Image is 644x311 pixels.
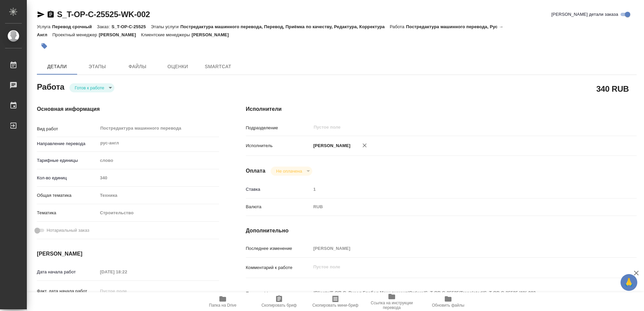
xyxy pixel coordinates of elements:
span: [PERSON_NAME] детали заказа [551,11,618,18]
p: [PERSON_NAME] [99,32,141,37]
p: Ставка [246,186,311,193]
div: Строительство [98,207,219,219]
p: Кол-во единиц [37,175,98,181]
textarea: /Clients/Т-ОП-С_Русал Глобал Менеджмент/Orders/S_T-OP-C-25525/Translated/S_T-OP-C-25525-WK-002 [311,287,604,299]
p: Клиентские менеджеры [141,32,192,37]
p: Комментарий к работе [246,264,311,271]
span: Ссылка на инструкции перевода [368,301,416,310]
button: Ссылка на инструкции перевода [364,292,420,311]
h4: Исполнители [246,105,637,113]
p: [PERSON_NAME] [192,32,234,37]
p: S_T-OP-C-25525 [111,24,151,29]
input: Пустое поле [98,267,156,277]
p: Факт. дата начала работ [37,288,98,295]
p: Заказ: [97,24,111,29]
input: Пустое поле [313,123,588,131]
button: Скопировать ссылку [47,10,55,18]
button: Скопировать бриф [251,292,307,311]
button: Обновить файлы [420,292,476,311]
h2: Работа [37,80,64,92]
input: Пустое поле [98,173,219,183]
div: Техника [98,190,219,201]
div: RUB [311,201,604,213]
button: Добавить тэг [37,39,52,53]
span: Оценки [162,62,194,71]
div: Готов к работе [69,83,114,92]
p: Работа [390,24,406,29]
span: Нотариальный заказ [47,227,89,234]
p: Тематика [37,210,98,216]
a: S_T-OP-C-25525-WK-002 [57,10,150,19]
button: Готов к работе [73,85,106,91]
p: Общая тематика [37,192,98,199]
p: [PERSON_NAME] [311,142,351,149]
span: Этапы [81,62,113,71]
div: Готов к работе [271,167,312,176]
p: Подразделение [246,125,311,131]
h2: 340 RUB [596,83,629,94]
p: Этапы услуги [151,24,180,29]
p: Валюта [246,204,311,210]
span: Файлы [121,62,154,71]
p: Проектный менеджер [52,32,99,37]
span: Обновить файлы [432,303,465,308]
span: Скопировать бриф [261,303,297,308]
p: Постредактура машинного перевода, Перевод, Приёмка по качеству, Редактура, Корректура [180,24,390,29]
span: Детали [41,62,73,71]
p: Услуга [37,24,52,29]
p: Перевод срочный [52,24,97,29]
p: Исполнитель [246,142,311,149]
p: Дата начала работ [37,269,98,275]
h4: Дополнительно [246,227,637,235]
button: Не оплачена [274,168,304,174]
button: Скопировать ссылку для ЯМессенджера [37,10,45,18]
span: SmartCat [202,62,234,71]
h4: [PERSON_NAME] [37,250,219,258]
button: Скопировать мини-бриф [307,292,364,311]
div: слово [98,155,219,166]
input: Пустое поле [311,184,604,194]
button: Папка на Drive [195,292,251,311]
p: Направление перевода [37,140,98,147]
span: Папка на Drive [209,303,236,308]
input: Пустое поле [98,286,156,296]
h4: Основная информация [37,105,219,113]
h4: Оплата [246,167,266,175]
span: Скопировать мини-бриф [312,303,358,308]
input: Пустое поле [311,243,604,253]
button: Удалить исполнителя [357,138,372,153]
p: Последнее изменение [246,245,311,252]
p: Тарифные единицы [37,157,98,164]
p: Путь на drive [246,290,311,297]
p: Вид работ [37,126,98,132]
button: 🙏 [621,274,637,291]
span: 🙏 [623,275,635,290]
